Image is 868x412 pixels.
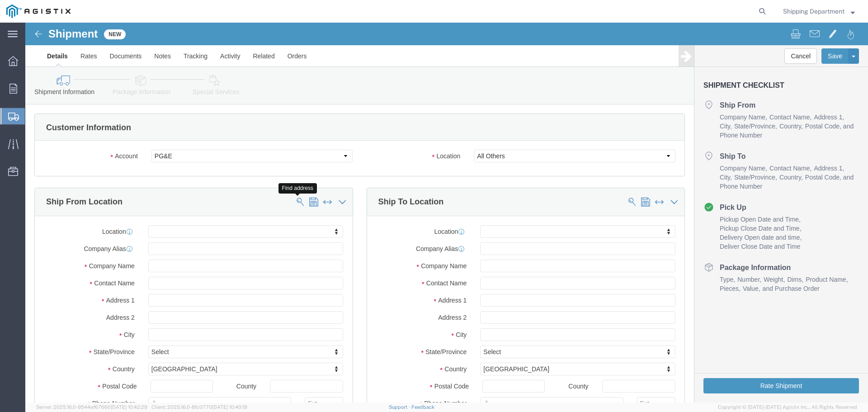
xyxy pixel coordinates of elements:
span: [DATE] 10:42:29 [111,404,147,410]
img: logo [6,5,71,18]
span: [DATE] 10:40:19 [212,404,247,410]
span: Server: 2025.16.0-9544af67660 [36,404,147,410]
span: Copyright © [DATE]-[DATE] Agistix Inc., All Rights Reserved [718,403,857,411]
a: Feedback [411,404,434,410]
button: Shipping Department [783,6,855,17]
span: Shipping Department [783,6,844,16]
iframe: FS Legacy Container [25,23,868,403]
span: Client: 2025.16.0-8fc0770 [151,404,247,410]
a: Support [389,404,411,410]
